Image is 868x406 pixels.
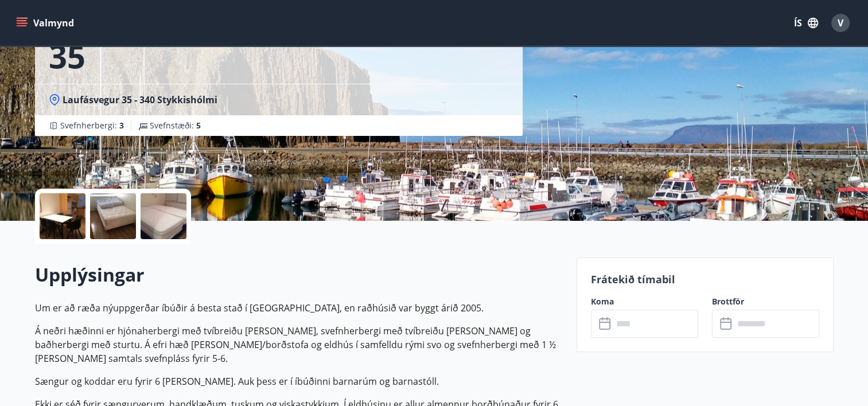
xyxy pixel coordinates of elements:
[35,301,563,315] p: Um er að ræða nýuppgerðar íbúðir á besta stað í [GEOGRAPHIC_DATA], en raðhúsið var byggt árið 2005.
[63,93,217,106] span: Laufásvegur 35 - 340 Stykkishólmi
[591,296,698,307] label: Koma
[196,120,201,131] span: 5
[60,120,124,131] span: Svefnherbergi :
[591,272,819,287] p: Frátekið tímabil
[712,296,819,307] label: Brottför
[35,374,563,388] p: Sængur og koddar eru fyrir 6 [PERSON_NAME]. Auk þess er í íbúðinni barnarúm og barnastóll.
[150,120,201,131] span: Svefnstæði :
[827,9,854,37] button: V
[838,17,843,29] span: V
[119,120,124,131] span: 3
[35,324,563,365] p: Á neðri hæðinni er hjónaherbergi með tvíbreiðu [PERSON_NAME], svefnherbergi með tvíbreiðu [PERSON...
[14,13,79,33] button: menu
[788,13,824,33] button: ÍS
[35,262,563,287] h2: Upplýsingar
